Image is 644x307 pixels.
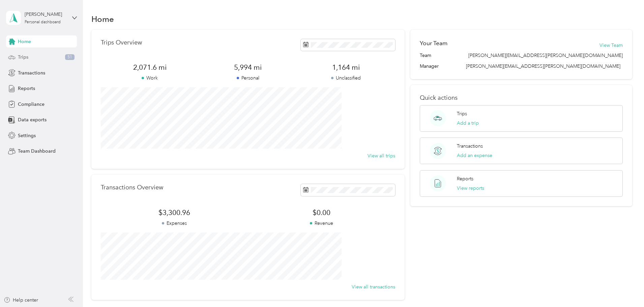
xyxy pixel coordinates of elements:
p: Personal [199,74,297,82]
span: Data exports [18,116,47,123]
button: Add a trip [457,120,479,127]
button: Help center [4,297,38,304]
p: Transactions [457,143,483,150]
p: Transactions Overview [101,184,163,191]
span: Trips [18,54,28,61]
div: [PERSON_NAME] [25,11,67,18]
h2: Your Team [420,39,447,48]
span: Team [420,52,431,59]
p: Trips [457,110,467,117]
span: 5,994 mi [199,63,297,72]
span: 51 [65,54,75,60]
span: Manager [420,63,439,70]
span: Reports [18,85,35,92]
p: Expenses [101,220,248,227]
span: Settings [18,132,36,139]
p: Quick actions [420,94,623,101]
span: 2,071.6 mi [101,63,199,72]
button: View reports [457,185,484,192]
span: Compliance [18,101,45,108]
span: Team Dashboard [18,148,56,155]
p: Reports [457,175,473,182]
span: $3,300.96 [101,208,248,217]
p: Revenue [248,220,395,227]
span: [PERSON_NAME][EMAIL_ADDRESS][PERSON_NAME][DOMAIN_NAME] [468,52,623,59]
iframe: Everlance-gr Chat Button Frame [606,269,644,307]
span: Home [18,38,31,45]
h1: Home [91,16,114,23]
p: Work [101,74,199,82]
span: [PERSON_NAME][EMAIL_ADDRESS][PERSON_NAME][DOMAIN_NAME] [466,63,620,69]
div: Personal dashboard [25,20,61,24]
button: View all trips [368,152,395,159]
p: Unclassified [297,74,395,82]
span: 1,164 mi [297,63,395,72]
p: Trips Overview [101,39,142,46]
span: $0.00 [248,208,395,217]
span: Transactions [18,69,45,76]
button: View all transactions [352,283,395,290]
button: View Team [599,42,623,49]
button: Add an expense [457,152,492,159]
